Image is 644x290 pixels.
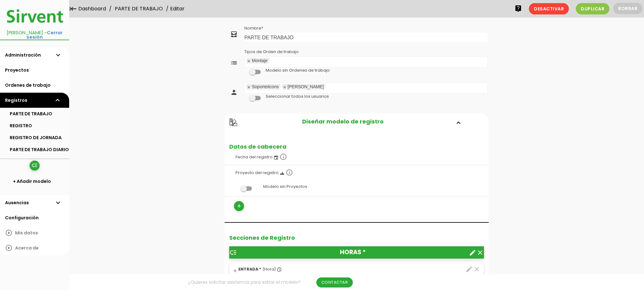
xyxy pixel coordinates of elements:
[280,171,285,176] i: landscape
[476,246,484,258] a: clear
[236,201,242,211] i: add
[54,47,62,63] i: expand_more
[229,165,484,179] label: Proyecto del registro:
[262,266,276,272] span: (Hora)
[233,266,237,272] a: star
[229,235,484,241] h2: Secciones de Registro
[69,274,472,290] div: ¿Quieres solicitar asistencia para editar el modelo?
[229,181,484,193] label: Modelo sin Proyectos
[30,161,40,171] a: low_priority
[237,118,449,127] h2: Diseñar modelo de registro
[225,144,489,150] h2: Datos de cabecera
[576,3,609,14] span: Duplicar
[54,93,62,108] i: expand_more
[613,3,642,14] button: Borrar
[230,59,238,67] i: list
[54,195,62,210] i: expand_more
[244,25,263,31] label: Nombre
[512,2,525,15] a: live_help
[229,150,484,163] label: Fecha del registro:
[280,153,287,161] i: info_outline
[233,268,237,273] i: star
[238,266,261,272] span: ENTRADA *
[229,246,484,258] header: HORAS *
[26,30,63,41] a: Cerrar sesión
[170,5,185,12] span: Editar
[229,249,237,256] i: low_priority
[453,118,464,127] i: expand_more
[469,246,476,258] a: create
[5,240,13,255] i: play_circle_outline
[266,68,330,73] label: Modelo sin Ordenes de trabajo
[266,94,329,99] label: Seleccionar todos los usuarios
[230,30,238,38] i: all_inbox
[230,89,238,96] i: person
[465,265,473,273] a: edit
[469,249,476,256] i: create
[234,201,244,211] a: add
[31,161,37,171] i: low_priority
[252,85,279,89] div: Soporteitcons
[288,85,324,89] div: [PERSON_NAME]
[274,155,279,160] i: event
[529,3,569,14] span: Desactivar
[244,49,299,55] label: Tipos de Orden de trabajo
[316,277,353,287] a: Contactar
[473,265,480,273] a: clear
[3,174,66,189] a: + Añadir modelo
[3,5,66,27] img: itcons-logo
[514,2,522,15] i: live_help
[277,267,282,272] i: access_time
[5,225,13,240] i: play_circle_outline
[229,246,237,258] a: low_priority
[252,59,268,63] div: Montaje
[286,169,293,176] i: info_outline
[476,249,484,256] i: clear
